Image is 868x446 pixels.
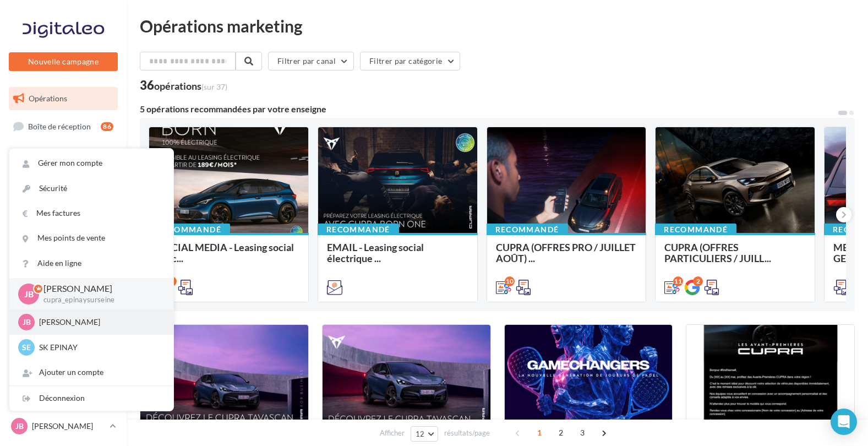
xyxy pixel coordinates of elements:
button: 12 [411,426,439,442]
a: Contacts [7,198,120,221]
span: JB [24,287,34,300]
a: Mes points de vente [9,226,173,251]
span: JB [15,421,24,432]
div: Opérations marketing [140,18,855,34]
span: Afficher [380,428,405,438]
span: résultats/page [444,428,490,438]
p: SK EPINAY [39,342,160,353]
span: 12 [416,429,425,438]
div: Recommandé [149,224,230,236]
div: 36 [140,79,227,91]
span: 1 [531,424,548,442]
div: opérations [154,81,227,91]
a: Sécurité [9,176,173,201]
a: PLV et print personnalisable [7,280,120,312]
p: [PERSON_NAME] [43,282,156,295]
span: 2 [552,424,570,442]
div: 11 [673,276,683,286]
span: EMAIL - Leasing social électrique ... [327,241,424,264]
a: Campagnes DataOnDemand [7,316,120,349]
div: Recommandé [655,224,736,236]
div: Déconnexion [9,386,173,411]
div: Recommandé [487,224,568,236]
span: CUPRA (OFFRES PARTICULIERS / JUILL... [664,241,771,264]
div: 5 opérations recommandées par votre enseigne [140,105,837,113]
div: 2 [693,276,703,286]
div: Ajouter un compte [9,360,173,385]
div: 86 [101,122,113,131]
div: 10 [505,276,515,286]
span: 3 [574,424,591,442]
span: SE [22,342,31,353]
a: Mes factures [9,201,173,226]
button: Nouvelle campagne [9,52,118,71]
a: Gérer mon compte [9,151,173,176]
span: (sur 37) [201,82,227,91]
p: cupra_epinaysurseine [43,295,156,305]
p: [PERSON_NAME] [39,317,160,328]
span: Boîte de réception [28,121,91,130]
a: Opérations [7,87,120,110]
span: Opérations [29,94,67,103]
a: Visibilité en ligne [7,143,120,166]
span: CUPRA (OFFRES PRO / JUILLET AOÛT) ... [496,241,636,264]
span: JB [23,317,31,328]
button: Filtrer par canal [268,52,354,70]
div: Open Intercom Messenger [831,409,857,435]
a: Boîte de réception86 [7,115,120,138]
a: Campagnes [7,170,120,193]
a: Médiathèque [7,225,120,248]
a: JB [PERSON_NAME] [9,416,118,437]
a: Aide en ligne [9,251,173,276]
span: SOCIAL MEDIA - Leasing social élec... [158,241,294,264]
p: [PERSON_NAME] [32,421,105,432]
button: Filtrer par catégorie [360,52,460,70]
a: Calendrier [7,252,120,275]
div: Recommandé [318,224,399,236]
